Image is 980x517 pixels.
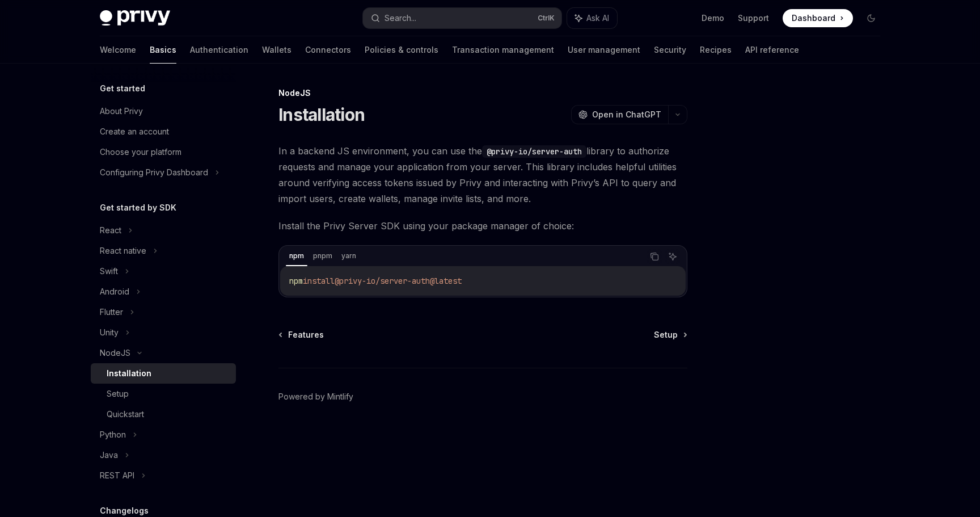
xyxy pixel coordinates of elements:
[286,249,307,263] div: npm
[363,8,561,28] button: Search...CtrlK
[100,285,129,299] div: Android
[665,249,680,264] button: Ask AI
[647,249,662,264] button: Copy the contents from the code block
[100,305,123,319] div: Flutter
[107,367,151,380] div: Installation
[100,448,118,462] div: Java
[278,391,353,402] a: Powered by Mintlify
[310,249,336,263] div: pnpm
[385,11,416,25] div: Search...
[571,105,668,124] button: Open in ChatGPT
[91,121,236,142] a: Create an account
[592,109,661,120] span: Open in ChatGPT
[278,104,365,125] h1: Installation
[568,36,640,64] a: User management
[289,276,303,286] span: npm
[783,9,853,27] a: Dashboard
[100,469,134,482] div: REST API
[654,36,686,64] a: Security
[567,8,617,28] button: Ask AI
[335,276,462,286] span: @privy-io/server-auth@latest
[100,82,145,95] h5: Get started
[792,12,835,24] span: Dashboard
[745,36,799,64] a: API reference
[100,104,143,118] div: About Privy
[365,36,438,64] a: Policies & controls
[305,36,351,64] a: Connectors
[100,244,146,258] div: React native
[586,12,609,24] span: Ask AI
[278,218,687,234] span: Install the Privy Server SDK using your package manager of choice:
[278,87,687,99] div: NodeJS
[654,329,686,341] a: Setup
[100,36,136,64] a: Welcome
[150,36,176,64] a: Basics
[100,145,181,159] div: Choose your platform
[100,326,119,339] div: Unity
[100,201,176,215] h5: Get started by SDK
[482,145,586,158] code: @privy-io/server-auth
[91,101,236,121] a: About Privy
[190,36,248,64] a: Authentication
[100,264,118,278] div: Swift
[100,10,170,26] img: dark logo
[100,125,169,138] div: Create an account
[91,142,236,162] a: Choose your platform
[91,404,236,424] a: Quickstart
[91,384,236,404] a: Setup
[654,329,678,341] span: Setup
[288,329,324,341] span: Features
[303,276,335,286] span: install
[700,36,732,64] a: Recipes
[280,329,324,341] a: Features
[452,36,554,64] a: Transaction management
[91,363,236,384] a: Installation
[107,407,144,421] div: Quickstart
[100,428,126,442] div: Python
[538,14,555,23] span: Ctrl K
[100,166,208,179] div: Configuring Privy Dashboard
[338,249,360,263] div: yarn
[262,36,292,64] a: Wallets
[738,12,769,24] a: Support
[862,9,880,27] button: Toggle dark mode
[107,387,129,401] div: Setup
[278,143,687,207] span: In a backend JS environment, you can use the library to authorize requests and manage your applic...
[100,346,130,360] div: NodeJS
[100,224,121,237] div: React
[702,12,724,24] a: Demo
